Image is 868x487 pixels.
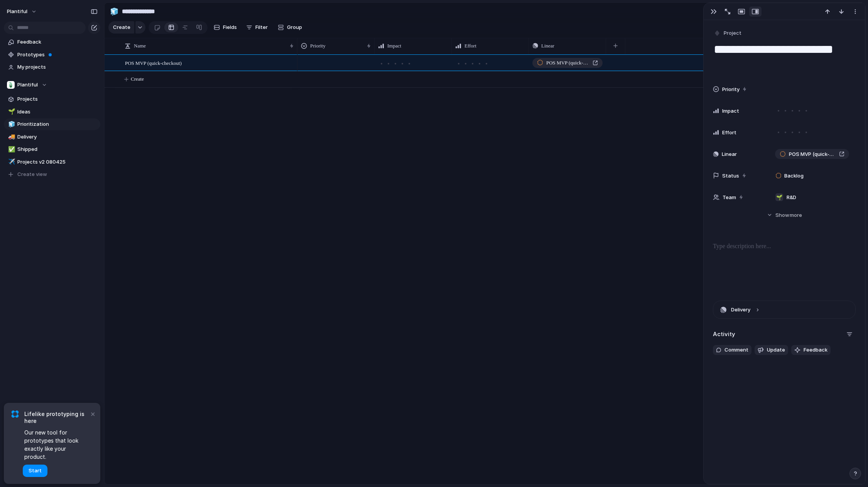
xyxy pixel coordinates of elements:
[8,120,14,129] div: 🧊
[755,345,788,355] button: Update
[387,42,401,50] span: Impact
[110,6,118,17] div: 🧊
[4,79,100,91] button: Plantiful
[713,345,751,355] button: Comment
[789,150,836,158] span: POS MVP (quick-checkout)
[17,95,98,103] span: Projects
[17,171,47,178] span: Create view
[722,150,737,158] span: Linear
[4,131,100,143] a: 🚚Delivery
[88,409,97,418] button: Dismiss
[775,211,789,219] span: Show
[17,63,98,71] span: My projects
[784,172,804,180] span: Backlog
[722,172,739,180] span: Status
[713,330,735,339] h2: Activity
[7,158,15,166] button: ✈️
[4,36,100,48] a: Feedback
[108,21,134,34] button: Create
[125,58,182,67] span: POS MVP (quick-checkout)
[17,108,98,116] span: Ideas
[8,132,14,141] div: 🚚
[723,194,736,201] span: Team
[24,428,89,461] span: Our new tool for prototypes that look exactly like your product.
[3,5,41,18] button: Plantiful
[4,106,100,118] a: 🌱Ideas
[767,346,785,354] span: Update
[7,133,15,141] button: 🚚
[712,28,744,39] button: Project
[113,24,130,31] span: Create
[4,49,100,61] a: Prototypes
[724,346,748,354] span: Comment
[787,194,796,201] span: R&D
[274,21,306,34] button: Group
[29,467,42,475] span: Start
[211,21,240,34] button: Fields
[546,59,589,67] span: POS MVP (quick-checkout)
[131,75,144,83] span: Create
[255,24,268,31] span: Filter
[7,8,27,15] span: Plantiful
[722,129,736,137] span: Effort
[7,145,15,153] button: ✅
[4,144,100,155] a: ✅Shipped
[4,169,100,180] button: Create view
[791,345,831,355] button: Feedback
[8,157,14,166] div: ✈️
[243,21,271,34] button: Filter
[724,29,741,37] span: Project
[4,61,100,73] a: My projects
[775,149,849,159] a: POS MVP (quick-checkout)
[17,51,98,59] span: Prototypes
[17,158,98,166] span: Projects v2 080425
[17,81,38,89] span: Plantiful
[134,42,146,50] span: Name
[8,145,14,154] div: ✅
[108,5,120,18] button: 🧊
[310,42,326,50] span: Priority
[722,86,740,93] span: Priority
[17,120,98,128] span: Prioritization
[17,133,98,141] span: Delivery
[8,107,14,116] div: 🌱
[532,58,603,68] a: POS MVP (quick-checkout)
[7,108,15,116] button: 🌱
[4,93,100,105] a: Projects
[713,208,856,222] button: Showmore
[17,145,98,153] span: Shipped
[4,156,100,168] a: ✈️Projects v2 080425
[790,211,802,219] span: more
[804,346,827,354] span: Feedback
[464,42,476,50] span: Effort
[23,465,47,477] button: Start
[24,411,89,424] span: Lifelike prototyping is here
[287,24,302,31] span: Group
[17,38,98,46] span: Feedback
[223,24,237,31] span: Fields
[7,120,15,128] button: 🧊
[4,118,100,130] a: 🧊Prioritization
[775,193,783,201] div: 🌱
[722,107,739,115] span: Impact
[541,42,554,50] span: Linear
[713,301,855,318] button: Delivery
